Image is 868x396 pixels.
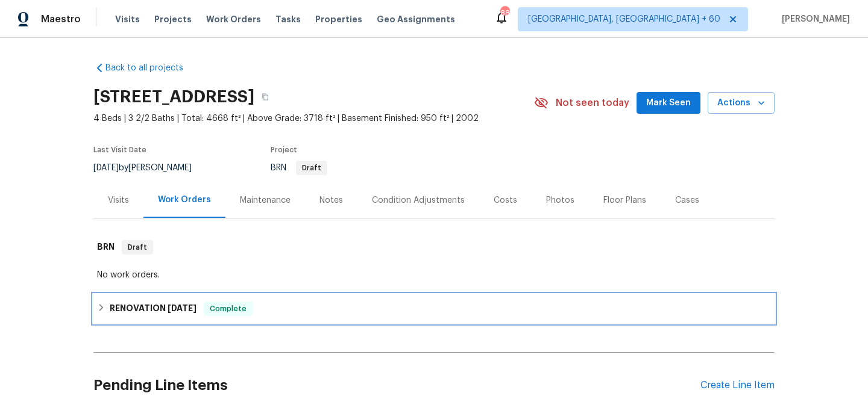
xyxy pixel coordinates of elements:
span: Last Visit Date [93,146,146,153]
span: Project [271,146,297,153]
div: Visits [108,194,129,206]
span: Draft [123,241,152,253]
h6: RENOVATION [110,302,197,316]
span: Complete [205,303,251,315]
span: Mark Seen [646,96,691,111]
span: Projects [154,13,192,25]
span: Not seen today [556,97,629,109]
div: Maintenance [240,194,291,206]
div: Work Orders [158,194,211,206]
div: BRN Draft [93,228,775,267]
div: 883 [500,7,509,19]
span: 4 Beds | 3 2/2 Baths | Total: 4668 ft² | Above Grade: 3718 ft² | Basement Finished: 950 ft² | 2002 [93,113,534,125]
a: Back to all projects [93,62,209,74]
button: Copy Address [254,86,276,108]
h2: [STREET_ADDRESS] [93,91,254,103]
div: Floor Plans [603,194,646,206]
div: by [PERSON_NAME] [93,161,206,175]
span: Draft [297,164,326,172]
span: BRN [271,164,327,172]
span: Visits [115,13,140,25]
button: Actions [708,92,775,114]
div: No work orders. [97,269,771,281]
div: Photos [546,194,574,206]
span: [PERSON_NAME] [777,13,850,25]
div: Condition Adjustments [372,194,465,206]
span: [DATE] [93,164,119,172]
span: Actions [717,96,765,111]
span: Maestro [41,13,81,25]
div: Create Line Item [700,380,775,391]
span: Properties [315,13,362,25]
span: Tasks [275,15,301,23]
span: [DATE] [168,304,197,312]
div: Notes [319,194,343,206]
span: Work Orders [206,13,261,25]
h6: BRN [97,240,115,255]
span: Geo Assignments [377,13,455,25]
button: Mark Seen [637,92,700,114]
span: [GEOGRAPHIC_DATA], [GEOGRAPHIC_DATA] + 60 [528,13,720,25]
div: Cases [675,194,699,206]
div: Costs [494,194,517,206]
div: RENOVATION [DATE]Complete [93,294,775,323]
